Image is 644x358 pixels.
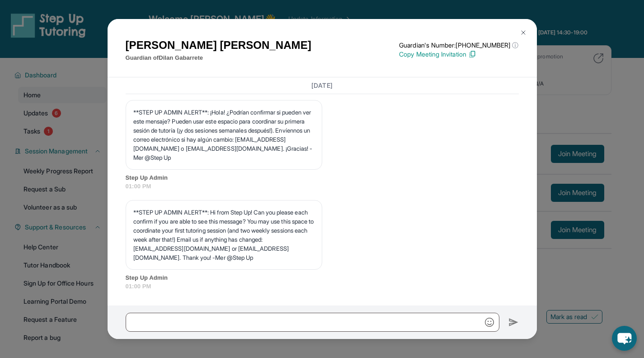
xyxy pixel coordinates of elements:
[399,50,518,59] p: Copy Meeting Invitation
[520,29,527,36] img: Close Icon
[133,108,315,162] p: **STEP UP ADMIN ALERT**: ¡Hola! ¿Podrían confirmar si pueden ver este mensaje? Pueden usar este e...
[126,173,519,182] span: Step Up Admin
[512,41,518,50] span: ⓘ
[126,273,519,282] span: Step Up Admin
[126,282,519,291] span: 01:00 PM
[485,318,494,327] img: Emoji
[126,81,519,90] h3: [DATE]
[133,208,315,262] p: **STEP UP ADMIN ALERT**: Hi from Step Up! Can you please each confirm if you are able to see this...
[126,37,311,53] h1: [PERSON_NAME] [PERSON_NAME]
[468,50,476,58] img: Copy Icon
[126,53,311,62] p: Guardian of Dilan Gabarrete
[508,317,519,328] img: Send icon
[612,326,637,351] button: chat-button
[399,41,518,50] p: Guardian's Number: [PHONE_NUMBER]
[126,182,519,191] span: 01:00 PM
